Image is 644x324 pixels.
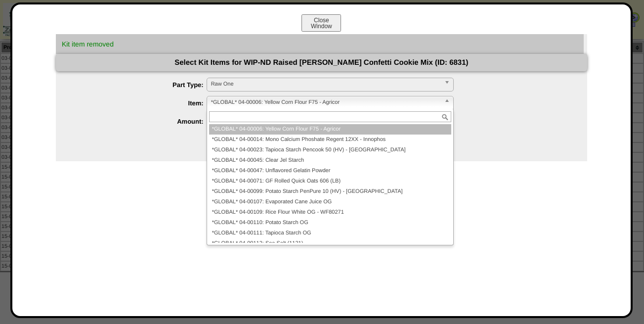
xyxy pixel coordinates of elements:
[76,81,207,89] label: Part Type:
[76,99,207,107] label: Item:
[209,207,451,218] li: *GLOBAL* 04-00109: Rice Flour White OG - WF80271
[209,145,451,155] li: *GLOBAL* 04-00023: Tapioca Starch Pencook 50 (HV) - [GEOGRAPHIC_DATA]
[209,197,451,207] li: *GLOBAL* 04-00107: Evaporated Cane Juice OG
[209,176,451,186] li: *GLOBAL* 04-00071: GF Rolled Quick Oats 606 (LB)
[209,166,451,176] li: *GLOBAL* 04-00047: Unflavored Gelatin Powder
[209,228,451,238] li: *GLOBAL* 04-00111: Tapioca Starch OG
[209,218,451,228] li: *GLOBAL* 04-00110: Potato Starch OG
[57,35,583,53] div: Kit item removed
[211,78,440,90] span: Raw One
[76,118,207,125] label: Amount:
[301,22,342,30] a: CloseWindow
[209,238,451,249] li: *GLOBAL* 04-00112: Sea Salt (1121)
[209,124,451,135] li: *GLOBAL* 04-00006: Yellow Corn Flour F75 - Agricor
[209,135,451,145] li: *GLOBAL* 04-00014: Mono Calcium Phoshate Regent 12XX - Innophos
[211,96,440,108] span: *GLOBAL* 04-00006: Yellow Corn Flour F75 - Agricor
[209,186,451,197] li: *GLOBAL* 04-00099: Potato Starch PenPure 10 (HV) - [GEOGRAPHIC_DATA]
[301,14,341,32] button: CloseWindow
[209,155,451,166] li: *GLOBAL* 04-00045: Clear Jel Starch
[56,54,587,71] div: Select Kit Items for WIP-ND Raised [PERSON_NAME] Confetti Cookie Mix (ID: 6831)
